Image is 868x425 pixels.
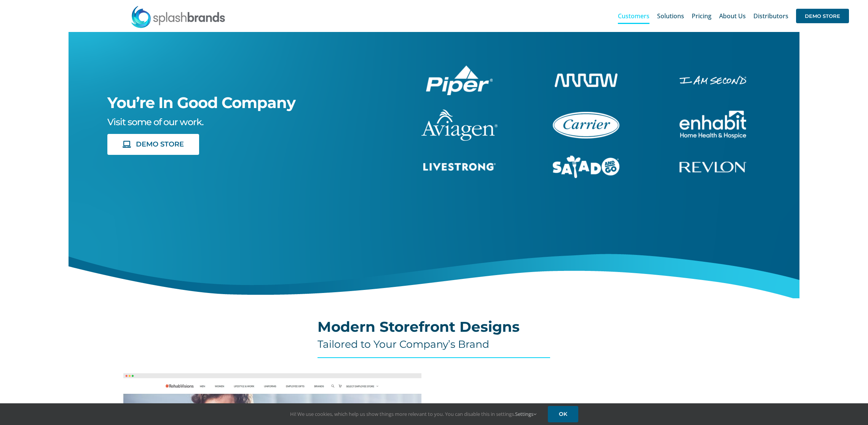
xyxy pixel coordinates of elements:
img: Revlon [680,162,746,172]
a: Distributors [753,4,788,28]
a: carrier-1B [553,111,619,119]
span: DEMO STORE [796,9,849,23]
img: Arrow Store [555,73,617,87]
a: sng-1C [553,154,619,163]
span: Distributors [753,13,788,19]
h2: Modern Storefront Designs [318,319,550,334]
a: Pricing [692,4,712,28]
a: arrow-white [555,72,617,81]
a: OK [548,406,578,422]
img: Carrier Brand Store [553,112,619,138]
span: You’re In Good Company [107,93,295,112]
img: Piper Pilot Ship [426,65,493,95]
nav: Main Menu Sticky [618,4,849,28]
img: Enhabit Gear Store [680,111,746,139]
span: About Us [719,13,746,19]
img: Salad And Go Store [553,156,619,178]
a: enhabit-stacked-white [680,110,746,118]
img: aviagen-1C [421,110,498,141]
a: revlon-flat-white [680,161,746,169]
span: Visit some of our work. [107,116,203,127]
a: DEMO STORE [796,4,849,28]
a: Settings [515,411,536,417]
img: Livestrong Store [423,163,496,171]
span: DEMO STORE [136,140,184,148]
a: piper-White [426,64,493,73]
span: Hi! We use cookies, which help us show things more relevant to you. You can disable this in setti... [290,411,536,417]
img: SplashBrands.com Logo [131,5,226,28]
img: I Am Second Store [680,76,746,84]
span: Customers [618,13,649,19]
span: Pricing [692,13,712,19]
h4: Tailored to Your Company’s Brand [318,338,550,350]
a: DEMO STORE [107,134,199,155]
a: enhabit-stacked-white [680,75,746,83]
a: Customers [618,4,649,28]
a: livestrong-5E-website [423,162,496,170]
span: Solutions [657,13,684,19]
